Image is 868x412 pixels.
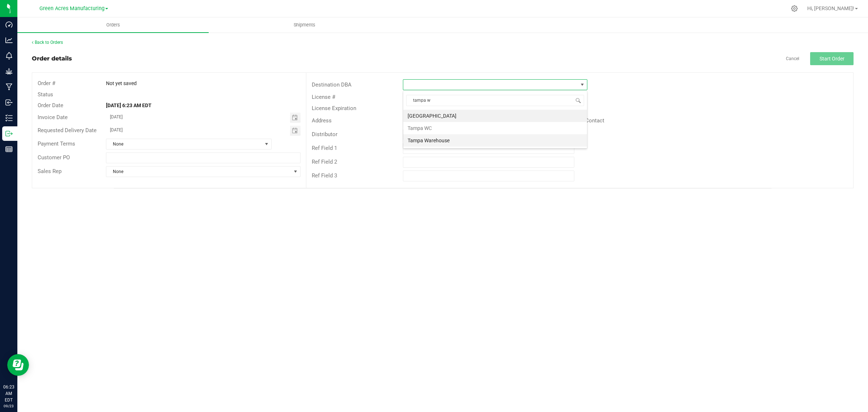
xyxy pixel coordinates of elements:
span: License Expiration [312,105,356,112]
a: Shipments [209,17,400,33]
a: Orders [17,17,209,33]
span: Status [38,91,53,98]
span: Toggle calendar [290,126,301,136]
li: Tampa Warehouse [403,134,587,147]
a: Back to Orders [32,40,63,45]
span: Ref Field 1 [312,145,337,151]
span: Green Acres Manufacturing [39,5,105,12]
span: Orders [97,22,130,28]
span: Ref Field 2 [312,159,337,165]
span: Address [312,117,332,124]
div: Manage settings [790,5,799,12]
span: Payment Terms [38,140,75,147]
inline-svg: Reports [5,146,13,153]
span: Start Order [820,56,844,62]
strong: [DATE] 6:23 AM EDT [106,102,152,108]
span: Requested Delivery Date [38,127,97,134]
div: Order details [32,54,72,63]
iframe: Resource center [7,354,29,376]
span: Sales Rep [38,168,61,175]
inline-svg: Dashboard [5,21,13,28]
span: Shipments [284,22,325,28]
span: Ref Field 3 [312,172,337,179]
span: Order # [38,80,55,87]
span: Destination DBA [312,81,352,88]
inline-svg: Inbound [5,99,13,106]
inline-svg: Analytics [5,37,13,44]
span: None [106,139,262,149]
button: Start Order [810,52,854,65]
span: Hi, [PERSON_NAME]! [807,5,854,11]
p: 09/23 [3,403,14,409]
span: Order Date [38,102,63,109]
span: Distributor [312,131,337,138]
inline-svg: Inventory [5,114,13,122]
span: None [106,167,291,177]
a: Cancel [786,56,799,62]
inline-svg: Outbound [5,130,13,137]
inline-svg: Grow [5,68,13,75]
span: Customer PO [38,154,70,161]
span: Contact [585,117,604,124]
span: Not yet saved [106,80,137,86]
inline-svg: Manufacturing [5,83,13,91]
span: License # [312,94,335,100]
span: Toggle calendar [290,113,301,123]
inline-svg: Monitoring [5,52,13,59]
li: Tampa WC [403,122,587,134]
li: [GEOGRAPHIC_DATA] [403,110,587,122]
p: 06:23 AM EDT [3,384,14,403]
span: Invoice Date [38,114,68,121]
